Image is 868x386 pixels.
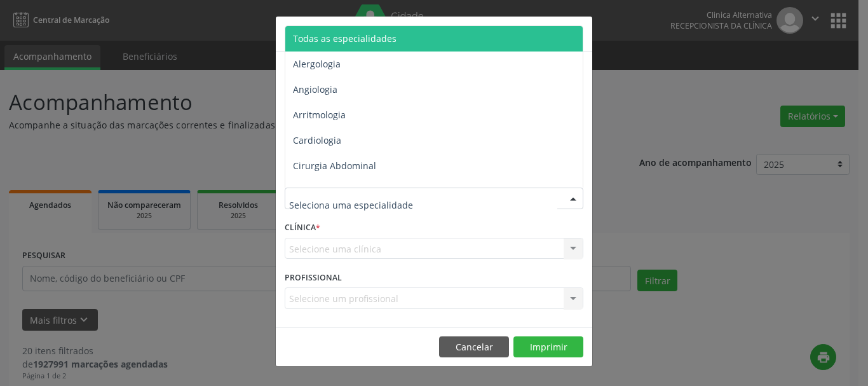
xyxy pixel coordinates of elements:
[285,268,342,287] label: PROFISSIONAL
[293,109,346,121] span: Arritmologia
[285,218,320,238] label: CLÍNICA
[293,83,337,95] span: Angiologia
[293,58,341,70] span: Alergologia
[293,134,341,146] span: Cardiologia
[293,185,371,197] span: Cirurgia Bariatrica
[293,160,376,172] span: Cirurgia Abdominal
[439,336,509,358] button: Cancelar
[567,17,592,48] button: Close
[293,32,397,45] span: Todas as especialidades
[513,336,583,358] button: Imprimir
[285,25,430,42] h5: Relatório de agendamentos
[289,192,557,217] input: Seleciona uma especialidade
